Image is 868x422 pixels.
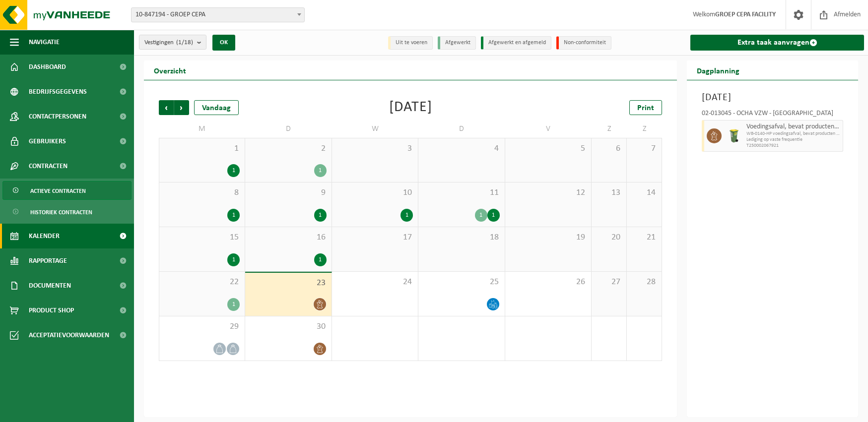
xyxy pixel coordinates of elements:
button: OK [212,35,235,51]
span: Vorige [159,100,174,115]
div: 1 [227,253,240,266]
span: 3 [337,143,413,154]
span: Rapportage [29,248,67,273]
a: Print [629,100,662,115]
div: [DATE] [389,100,432,115]
span: 5 [510,143,586,154]
div: Vandaag [194,100,239,115]
td: Z [592,120,627,138]
div: 1 [314,253,327,266]
span: 4 [423,143,499,154]
h3: [DATE] [702,90,843,105]
span: 9 [250,187,326,198]
span: 30 [250,321,326,332]
li: Afgewerkt en afgemeld [481,36,551,50]
span: Gebruikers [29,129,66,154]
li: Uit te voeren [388,36,433,50]
div: 1 [314,209,327,222]
div: 1 [475,209,487,222]
div: 1 [227,298,240,311]
span: 8 [164,187,240,198]
span: 10-847194 - GROEP CEPA [131,7,305,22]
button: Vestigingen(1/18) [139,35,206,50]
span: 2 [250,143,326,154]
li: Non-conformiteit [556,36,611,50]
span: 7 [632,143,657,154]
span: 12 [510,187,586,198]
span: Kalender [29,224,60,248]
span: 19 [510,232,586,243]
li: Afgewerkt [438,36,476,50]
span: Print [637,104,654,112]
h2: Dagplanning [687,60,749,80]
span: 24 [337,277,413,288]
span: Contactpersonen [29,104,86,129]
td: M [159,120,245,138]
span: Dashboard [29,55,66,79]
span: 21 [632,232,657,243]
span: 22 [164,277,240,288]
span: Voedingsafval, bevat producten van dierlijke oorsprong, onverpakt, categorie 3 [746,123,840,131]
a: Historiek contracten [2,202,132,221]
span: 29 [164,321,240,332]
td: V [505,120,592,138]
span: 17 [337,232,413,243]
span: Historiek contracten [30,203,92,222]
span: 26 [510,277,586,288]
img: WB-0140-HPE-GN-50 [727,128,741,143]
span: Documenten [29,273,71,298]
span: T250002067921 [746,143,840,149]
span: Contracten [29,154,67,179]
span: 23 [250,278,326,289]
a: Extra taak aanvragen [690,35,864,51]
span: 27 [597,277,621,288]
span: Actieve contracten [30,181,86,200]
span: 6 [597,143,621,154]
count: (1/18) [176,39,193,46]
span: Navigatie [29,30,60,55]
span: 25 [423,277,499,288]
span: 15 [164,232,240,243]
span: 16 [250,232,326,243]
span: 10-847194 - GROEP CEPA [132,8,304,22]
div: 02-013045 - OCHA VZW - [GEOGRAPHIC_DATA] [702,110,843,120]
span: Bedrijfsgegevens [29,79,87,104]
div: 1 [314,164,327,177]
a: Actieve contracten [2,181,132,200]
div: 1 [401,209,413,222]
span: Lediging op vaste frequentie [746,137,840,143]
span: Acceptatievoorwaarden [29,323,109,348]
span: Product Shop [29,298,74,323]
span: 1 [164,143,240,154]
span: Vestigingen [144,35,193,50]
span: 11 [423,187,499,198]
div: 1 [487,209,500,222]
span: 28 [632,277,657,288]
strong: GROEP CEPA FACILITY [715,11,776,18]
span: WB-0140-HP voedingsafval, bevat producten van dierlijke oors [746,131,840,137]
span: 14 [632,187,657,198]
span: 10 [337,187,413,198]
td: W [332,120,418,138]
h2: Overzicht [144,60,196,80]
div: 1 [227,164,240,177]
div: 1 [227,209,240,222]
span: 20 [597,232,621,243]
span: Volgende [174,100,189,115]
td: Z [627,120,662,138]
td: D [418,120,505,138]
span: 13 [597,187,621,198]
td: D [245,120,332,138]
span: 18 [423,232,499,243]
